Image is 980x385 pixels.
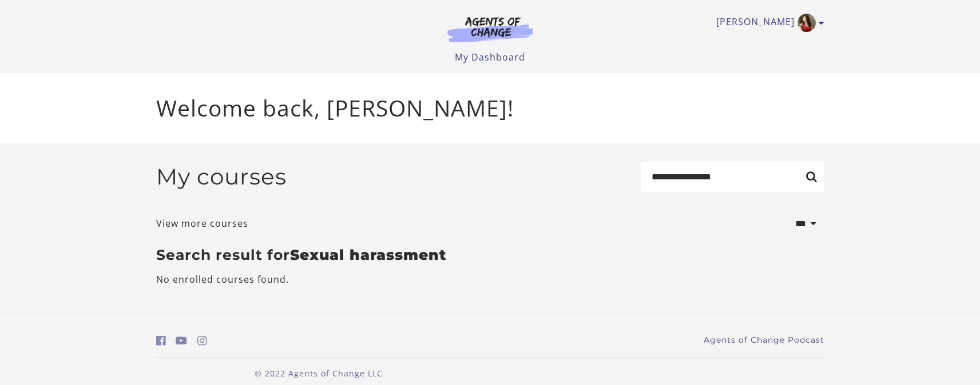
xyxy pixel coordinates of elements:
h3: Search result for [156,246,824,263]
a: View more courses [156,216,248,230]
a: Agents of Change Podcast [704,334,824,346]
img: Agents of Change Logo [435,16,545,42]
i: https://www.youtube.com/c/AgentsofChangeTestPrepbyMeaganMitchell (Open in a new window) [176,335,187,346]
strong: Sexual harassment [290,246,447,263]
i: https://www.facebook.com/groups/aswbtestprep (Open in a new window) [156,335,166,346]
a: Toggle menu [716,14,819,32]
p: No enrolled courses found. [156,272,824,286]
p: Welcome back, [PERSON_NAME]! [156,91,824,125]
a: https://www.youtube.com/c/AgentsofChangeTestPrepbyMeaganMitchell (Open in a new window) [176,332,187,349]
a: https://www.instagram.com/agentsofchangeprep/ (Open in a new window) [197,332,207,349]
h2: My courses [156,163,287,190]
i: https://www.instagram.com/agentsofchangeprep/ (Open in a new window) [197,335,207,346]
p: © 2022 Agents of Change LLC [156,367,481,379]
a: https://www.facebook.com/groups/aswbtestprep (Open in a new window) [156,332,166,349]
a: My Dashboard [455,51,525,63]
